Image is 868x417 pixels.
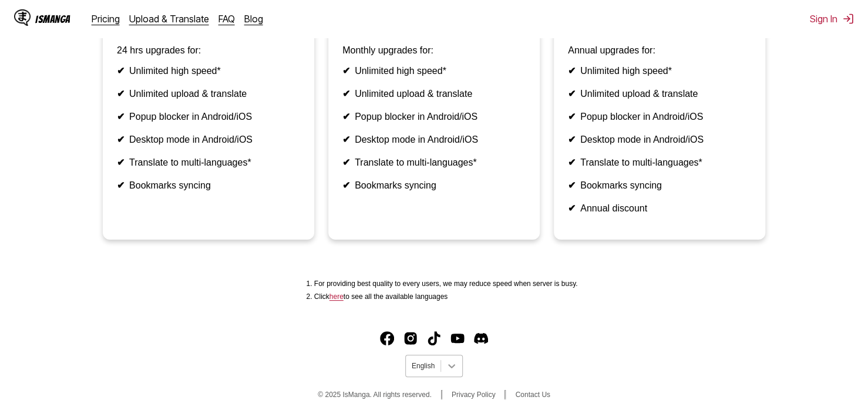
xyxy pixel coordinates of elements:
a: Pricing [92,13,120,25]
li: Popup blocker in Android/iOS [342,111,526,122]
b: ✔ [342,112,350,122]
img: Sign out [842,13,854,25]
a: Discord [474,331,488,345]
li: For providing best quality to every users, we may reduce speed when server is busy. [314,280,578,288]
a: Privacy Policy [452,391,496,399]
li: Unlimited high speed* [117,65,300,76]
a: Youtube [450,331,465,345]
li: Popup blocker in Android/iOS [117,111,300,122]
img: IsManga YouTube [450,331,465,345]
p: 24 hrs upgrades for: [117,45,300,56]
input: Select language [412,362,413,370]
img: IsManga TikTok [427,331,441,345]
a: FAQ [218,13,235,25]
li: Translate to multi-languages* [117,157,300,168]
li: Popup blocker in Android/iOS [568,111,751,122]
p: Monthly upgrades for: [342,45,526,56]
b: ✔ [568,112,576,122]
li: Translate to multi-languages* [342,157,526,168]
li: Desktop mode in Android/iOS [568,134,751,145]
li: Annual discount [568,203,751,214]
img: IsManga Logo [14,9,31,26]
b: ✔ [117,157,125,167]
b: ✔ [568,180,576,190]
li: Click to see all the available languages [314,292,578,301]
b: ✔ [117,89,125,99]
a: Instagram [403,331,418,345]
li: Unlimited high speed* [342,65,526,76]
a: Blog [244,13,263,25]
b: ✔ [342,134,350,144]
li: Bookmarks syncing [342,180,526,191]
li: Translate to multi-languages* [568,157,751,168]
li: Desktop mode in Android/iOS [342,134,526,145]
b: ✔ [117,180,125,190]
b: ✔ [342,180,350,190]
li: Bookmarks syncing [568,180,751,191]
a: Available languages [329,292,344,301]
div: IsManga [35,14,70,25]
li: Unlimited upload & translate [568,88,751,99]
a: IsManga LogoIsManga [14,9,92,28]
b: ✔ [342,66,350,76]
button: Sign In [810,13,854,25]
b: ✔ [117,134,125,144]
b: ✔ [117,112,125,122]
a: Contact Us [515,391,550,399]
b: ✔ [568,134,576,144]
img: IsManga Discord [474,331,488,345]
b: ✔ [568,157,576,167]
b: ✔ [342,89,350,99]
li: Unlimited upload & translate [117,88,300,99]
img: IsManga Facebook [380,331,394,345]
b: ✔ [117,66,125,76]
b: ✔ [568,66,576,76]
li: Desktop mode in Android/iOS [117,134,300,145]
img: IsManga Instagram [403,331,418,345]
span: © 2025 IsManga. All rights reserved. [318,391,432,399]
b: ✔ [568,89,576,99]
p: Annual upgrades for: [568,45,751,56]
a: Facebook [380,331,394,345]
a: TikTok [427,331,441,345]
li: Unlimited upload & translate [342,88,526,99]
b: ✔ [568,203,576,213]
b: ✔ [342,157,350,167]
li: Bookmarks syncing [117,180,300,191]
a: Upload & Translate [129,13,209,25]
li: Unlimited high speed* [568,65,751,76]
